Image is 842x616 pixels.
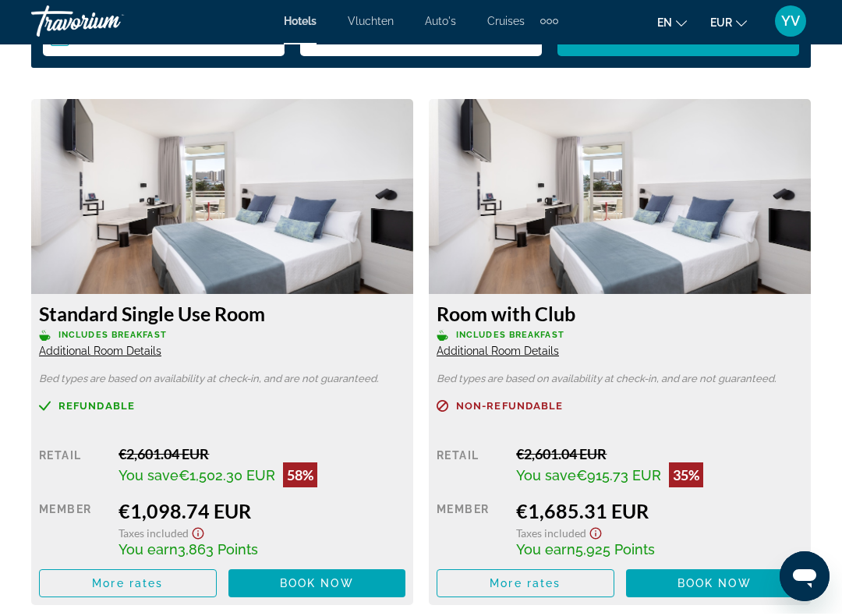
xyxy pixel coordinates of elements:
button: Show Taxes and Fees disclaimer [586,525,605,543]
font: en [657,19,672,31]
button: More rates [437,572,614,600]
a: Refundable [39,402,405,414]
p: Bed types are based on availability at check-in, and are not guaranteed. [437,376,803,387]
span: €915.73 EUR [576,469,661,486]
span: 5,925 Points [575,543,655,560]
span: Taxes included [516,529,586,542]
button: More rates [39,572,217,600]
div: €2,601.04 EUR [119,448,405,465]
a: Auto's [425,17,456,30]
p: Bed types are based on availability at check-in, and are not guaranteed. [39,376,405,387]
span: Includes Breakfast [58,332,167,342]
button: Book now [626,572,804,600]
img: ecf09023-9961-42f3-963e-57ecd19f301a.jpeg [31,101,413,296]
button: Taal wijzigen [657,13,687,36]
div: Member [39,501,107,560]
a: Vluchten [348,17,394,30]
span: Includes Breakfast [456,332,564,342]
button: Book now [228,572,406,600]
span: More rates [92,579,163,592]
div: 35% [669,465,703,490]
span: Non-refundable [456,403,563,413]
a: Hotels [284,17,317,30]
h3: Room with Club [437,304,803,327]
span: Additional Room Details [39,347,161,359]
span: You earn [516,543,575,560]
span: Additional Room Details [437,347,559,359]
h3: Standard Single Use Room [39,304,405,327]
div: €1,685.31 EUR [516,501,803,525]
font: EUR [710,19,732,31]
button: Valuta wijzigen [710,13,747,36]
span: Book now [280,579,354,592]
a: Travorium [31,3,187,44]
div: €1,098.74 EUR [119,501,405,525]
span: You save [516,469,576,486]
span: You save [119,469,179,486]
img: ecf09023-9961-42f3-963e-57ecd19f301a.jpeg [429,101,811,296]
div: Retail [39,448,107,490]
div: €2,601.04 EUR [516,448,803,465]
span: Book now [677,579,752,592]
button: Show Taxes and Fees disclaimer [189,525,207,543]
span: €1,502.30 EUR [179,469,275,486]
iframe: Knop om het berichtenvenster te openen [780,554,830,604]
span: 3,863 Points [178,543,258,560]
div: Member [437,501,504,560]
button: Extra navigatie-items [540,11,558,36]
button: Gebruikersmenu [770,7,811,40]
span: You earn [119,543,178,560]
button: Check-in date: Jan 11, 2026 Check-out date: Jan 20, 2026 [43,19,285,58]
div: Retail [437,448,504,490]
font: YV [781,15,800,31]
span: More rates [490,579,561,592]
div: Search widget [43,19,799,58]
div: 58% [283,465,317,490]
a: Cruises [487,17,525,30]
span: Taxes included [119,529,189,542]
span: Refundable [58,403,135,413]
